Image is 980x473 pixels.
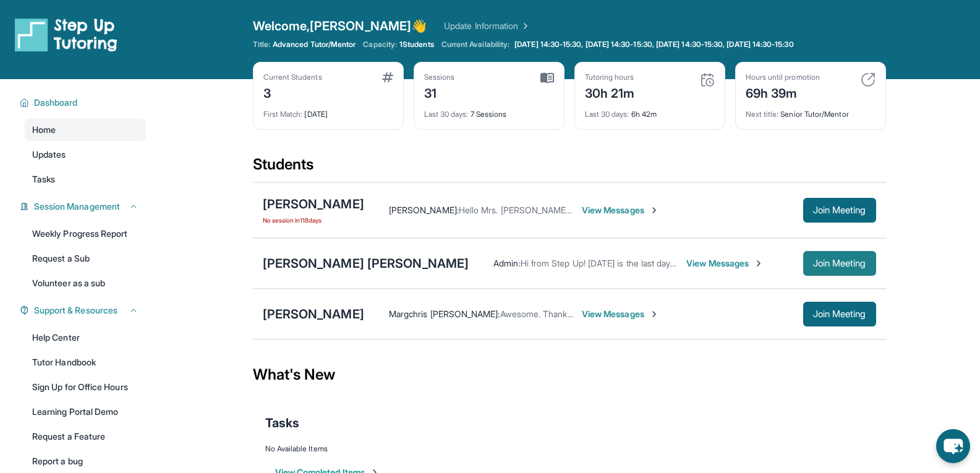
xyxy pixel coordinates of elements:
[585,72,635,82] div: Tutoring hours
[25,143,146,166] a: Updates
[25,223,146,245] a: Weekly Progress Report
[25,119,146,141] a: Home
[803,251,876,276] button: Join Meeting
[263,109,303,119] span: First Match :
[649,309,659,319] img: Chevron-Right
[34,200,120,213] span: Session Management
[512,40,796,49] a: [DATE] 14:30-15:30, [DATE] 14:30-15:30, [DATE] 14:30-15:30, [DATE] 14:30-15:30
[585,109,629,119] span: Last 30 days :
[424,82,455,102] div: 31
[25,351,146,373] a: Tutor Handbook
[746,102,876,119] div: Senior Tutor/Mentor
[540,72,554,83] img: card
[253,155,886,182] div: Students
[253,17,427,35] span: Welcome, [PERSON_NAME] 👋
[746,109,779,119] span: Next title :
[263,72,322,82] div: Current Students
[382,72,393,82] img: card
[518,20,530,32] img: Chevron Right
[746,82,820,102] div: 69h 39m
[29,200,138,213] button: Session Management
[263,255,469,272] div: [PERSON_NAME] [PERSON_NAME]
[25,326,146,349] a: Help Center
[263,102,393,119] div: [DATE]
[34,304,117,317] span: Support & Resources
[585,102,715,119] div: 6h 42m
[25,450,146,472] a: Report a bug
[582,308,659,320] span: View Messages
[813,260,866,267] span: Join Meeting
[263,195,364,213] div: [PERSON_NAME]
[649,205,659,215] img: Chevron-Right
[32,173,55,185] span: Tasks
[686,257,764,270] span: View Messages
[700,72,715,87] img: card
[25,376,146,398] a: Sign Up for Office Hours
[363,40,397,49] span: Capacity:
[746,72,820,82] div: Hours until promotion
[441,40,509,49] span: Current Availability:
[936,429,970,463] button: chat-button
[29,304,138,317] button: Support & Resources
[803,302,876,326] button: Join Meeting
[424,109,469,119] span: Last 30 days :
[263,82,322,102] div: 3
[32,124,56,136] span: Home
[493,258,520,268] span: Admin :
[500,309,584,319] span: Awesome. Thank you
[25,401,146,423] a: Learning Portal Demo
[25,247,146,270] a: Request a Sub
[803,198,876,223] button: Join Meeting
[813,310,866,318] span: Join Meeting
[25,168,146,190] a: Tasks
[424,72,455,82] div: Sessions
[263,305,364,323] div: [PERSON_NAME]
[389,205,459,215] span: [PERSON_NAME] :
[585,82,635,102] div: 30h 21m
[514,40,793,49] span: [DATE] 14:30-15:30, [DATE] 14:30-15:30, [DATE] 14:30-15:30, [DATE] 14:30-15:30
[34,96,78,109] span: Dashboard
[265,414,299,432] span: Tasks
[263,215,364,225] span: No session in 118 days
[29,96,138,109] button: Dashboard
[389,309,500,319] span: Margchris [PERSON_NAME] :
[399,40,434,49] span: 1 Students
[444,20,530,32] a: Update Information
[424,102,554,119] div: 7 Sessions
[25,272,146,294] a: Volunteer as a sub
[582,204,659,216] span: View Messages
[15,17,117,52] img: logo
[253,40,270,49] span: Title:
[265,444,874,454] div: No Available Items
[273,40,356,49] span: Advanced Tutor/Mentor
[754,258,764,268] img: Chevron-Right
[253,347,886,402] div: What's New
[25,425,146,448] a: Request a Feature
[813,207,866,214] span: Join Meeting
[32,148,66,161] span: Updates
[861,72,876,87] img: card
